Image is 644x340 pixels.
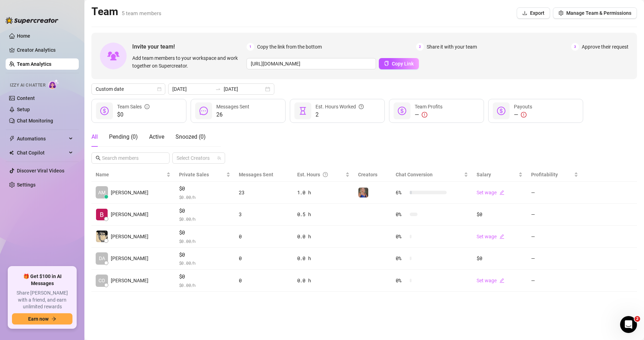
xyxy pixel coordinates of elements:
[521,112,527,118] span: exclamation-circle
[91,5,161,18] h2: Team
[216,104,249,109] span: Messages Sent
[96,171,165,178] span: Name
[179,172,209,177] span: Private Sales
[48,79,59,89] img: AI Chatter
[199,107,208,115] span: message
[477,210,523,218] div: $0
[6,17,58,24] img: logo-BBDzfeDw.svg
[582,43,629,51] span: Approve their request
[100,107,109,115] span: dollar-circle
[620,316,637,333] iframe: Intercom live chat
[415,111,442,119] div: —
[98,277,105,284] span: CO
[91,133,98,141] div: All
[396,254,407,262] span: 0 %
[379,58,419,69] button: Copy Link
[297,233,350,240] div: 0.0 h
[149,133,164,140] span: Active
[239,189,289,196] div: 23
[315,103,364,111] div: Est. Hours Worked
[396,172,433,177] span: Chat Conversion
[96,209,108,220] img: Ryan
[179,194,230,201] span: $ 0.00 /h
[179,184,230,193] span: $0
[422,112,427,118] span: exclamation-circle
[51,316,56,321] span: arrow-right
[179,272,230,281] span: $0
[12,313,72,325] button: Earn nowarrow-right
[9,150,14,155] img: Chat Copilot
[297,210,350,218] div: 0.5 h
[497,107,505,115] span: dollar-circle
[359,103,364,111] span: question-circle
[17,33,30,39] a: Home
[176,133,206,140] span: Snoozed ( 0 )
[396,277,407,284] span: 0 %
[239,172,273,177] span: Messages Sent
[98,189,106,196] span: AM
[522,11,527,15] span: download
[117,103,149,111] div: Team Sales
[179,215,230,222] span: $ 0.00 /h
[416,43,424,51] span: 2
[299,107,307,115] span: hourglass
[17,118,53,124] a: Chat Monitoring
[477,172,491,177] span: Salary
[109,133,138,141] div: Pending ( 0 )
[323,171,328,178] span: question-circle
[17,61,51,67] a: Team Analytics
[297,254,350,262] div: 0.0 h
[396,233,407,240] span: 0 %
[111,233,148,240] span: [PERSON_NAME]
[514,111,532,119] div: —
[17,133,67,144] span: Automations
[392,61,414,67] span: Copy Link
[215,86,221,92] span: swap-right
[531,172,558,177] span: Profitability
[132,54,244,70] span: Add team members to your workspace and work together on Supercreator.
[527,226,582,248] td: —
[157,87,161,91] span: calendar
[297,277,350,284] div: 0.0 h
[179,207,230,215] span: $0
[96,84,161,94] span: Custom date
[499,190,504,195] span: edit
[12,273,72,287] span: 🎁 Get $100 in AI Messages
[530,10,544,16] span: Export
[477,254,523,262] div: $0
[132,42,247,51] span: Invite your team!
[96,231,108,242] img: Alexander Delac…
[172,85,212,93] input: Start date
[239,277,289,284] div: 0
[9,136,15,141] span: thunderbolt
[527,270,582,292] td: —
[215,86,221,92] span: to
[566,10,631,16] span: Manage Team & Permissions
[297,171,344,178] div: Est. Hours
[28,316,49,322] span: Earn now
[111,189,148,196] span: [PERSON_NAME]
[358,188,368,197] img: Ambie
[477,190,504,195] a: Set wageedit
[17,95,35,101] a: Content
[99,254,105,262] span: DA
[217,156,221,160] span: team
[239,254,289,262] div: 0
[179,259,230,266] span: $ 0.00 /h
[239,210,289,218] div: 3
[179,238,230,245] span: $ 0.00 /h
[398,107,406,115] span: dollar-circle
[499,234,504,239] span: edit
[247,43,254,51] span: 1
[122,10,161,17] span: 5 team members
[145,103,149,111] span: info-circle
[315,111,364,119] span: 2
[17,182,36,188] a: Settings
[216,111,249,119] span: 26
[415,104,442,109] span: Team Profits
[354,168,391,182] th: Creators
[527,248,582,270] td: —
[517,7,550,19] button: Export
[257,43,322,51] span: Copy the link from the bottom
[527,182,582,204] td: —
